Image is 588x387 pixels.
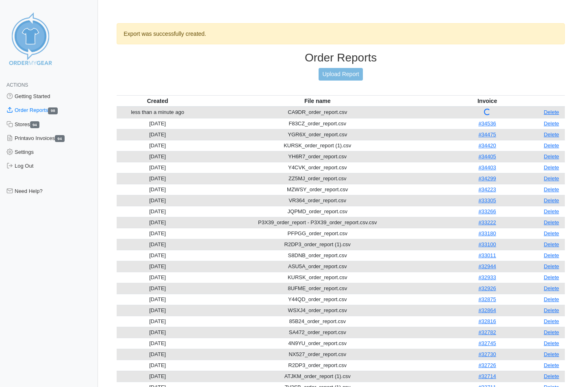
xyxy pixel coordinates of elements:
[117,371,198,382] td: [DATE]
[117,184,198,195] td: [DATE]
[544,197,559,203] a: Delete
[117,349,198,360] td: [DATE]
[544,219,559,225] a: Delete
[198,151,436,162] td: YH6R7_order_report.csv
[478,362,496,368] a: #32726
[198,261,436,272] td: ASU5A_order_report.csv
[544,373,559,379] a: Delete
[117,23,565,44] div: Export was successfully created.
[478,175,496,181] a: #34299
[198,129,436,140] td: YGR6X_order_report.csv
[478,274,496,280] a: #32933
[478,219,496,225] a: #33222
[117,228,198,239] td: [DATE]
[319,68,362,81] a: Upload Report
[544,296,559,302] a: Delete
[117,118,198,129] td: [DATE]
[117,316,198,327] td: [DATE]
[117,327,198,338] td: [DATE]
[198,206,436,217] td: JQPMD_order_report.csv
[117,294,198,305] td: [DATE]
[117,95,198,107] th: Created
[198,283,436,294] td: 8UFME_order_report.csv
[117,151,198,162] td: [DATE]
[198,327,436,338] td: SA472_order_report.csv
[478,329,496,335] a: #32782
[544,208,559,214] a: Delete
[117,107,198,118] td: less than a minute ago
[198,305,436,316] td: WSXJ4_order_report.csv
[198,173,436,184] td: ZZ5MJ_order_report.csv
[478,120,496,127] a: #34536
[478,208,496,214] a: #33266
[117,206,198,217] td: [DATE]
[117,305,198,316] td: [DATE]
[544,362,559,368] a: Delete
[198,107,436,118] td: CA9DR_order_report.csv
[198,371,436,382] td: ATJKM_order_report (1).csv
[544,329,559,335] a: Delete
[478,142,496,149] a: #34420
[198,272,436,283] td: KURSK_order_report.csv
[48,107,58,114] span: 98
[478,340,496,346] a: #32745
[117,338,198,349] td: [DATE]
[198,162,436,173] td: Y4CVK_order_report.csv
[478,153,496,160] a: #34405
[544,274,559,280] a: Delete
[544,351,559,357] a: Delete
[198,294,436,305] td: Y44QD_order_report.csv
[544,175,559,181] a: Delete
[544,186,559,192] a: Delete
[117,283,198,294] td: [DATE]
[198,349,436,360] td: NX527_order_report.csv
[198,239,436,250] td: R2DP3_order_report (1).csv
[30,121,40,128] span: 94
[117,140,198,151] td: [DATE]
[117,272,198,283] td: [DATE]
[544,263,559,269] a: Delete
[436,95,538,107] th: Invoice
[478,164,496,171] a: #34403
[478,241,496,247] a: #33100
[55,135,65,142] span: 94
[544,285,559,291] a: Delete
[7,82,28,88] span: Actions
[198,184,436,195] td: MZWSY_order_report.csv
[478,131,496,138] a: #34475
[198,195,436,206] td: VR364_order_report.csv
[478,252,496,258] a: #33011
[544,164,559,171] a: Delete
[117,261,198,272] td: [DATE]
[198,228,436,239] td: PFPGG_order_report.csv
[198,95,436,107] th: File name
[478,318,496,324] a: #32816
[198,217,436,228] td: P3X39_order_report - P3X39_order_report.csv.csv
[117,217,198,228] td: [DATE]
[117,173,198,184] td: [DATE]
[478,351,496,357] a: #32730
[198,118,436,129] td: F83CZ_order_report.csv
[478,230,496,236] a: #33180
[544,120,559,127] a: Delete
[478,197,496,203] a: #33305
[117,195,198,206] td: [DATE]
[544,340,559,346] a: Delete
[198,338,436,349] td: 4N9YU_order_report.csv
[117,51,565,65] h3: Order Reports
[544,153,559,160] a: Delete
[544,142,559,149] a: Delete
[117,162,198,173] td: [DATE]
[544,109,559,115] a: Delete
[198,360,436,371] td: R2DP3_order_report.csv
[544,307,559,313] a: Delete
[478,296,496,302] a: #32875
[198,250,436,261] td: S8DNB_order_report.csv
[478,307,496,313] a: #32864
[198,316,436,327] td: 85B24_order_report.csv
[117,129,198,140] td: [DATE]
[198,140,436,151] td: KURSK_order_report (1).csv
[478,263,496,269] a: #32944
[544,252,559,258] a: Delete
[117,250,198,261] td: [DATE]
